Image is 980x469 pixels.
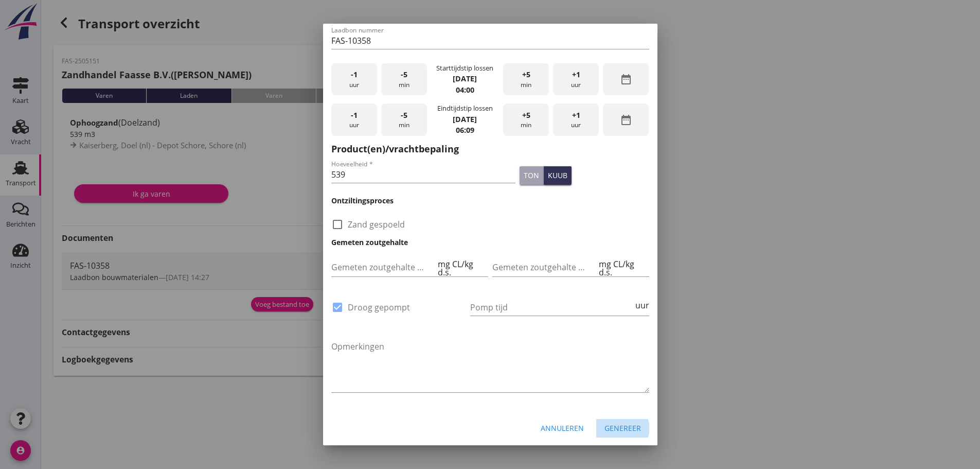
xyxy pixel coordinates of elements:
[348,219,405,230] label: Zand gespoeld
[331,166,516,183] input: Hoeveelheid *
[351,69,358,80] span: -1
[331,259,436,275] input: Gemeten zoutgehalte voorbeun
[331,237,649,248] h3: Gemeten zoutgehalte
[381,103,427,136] div: min
[331,103,377,136] div: uur
[351,110,358,121] span: -1
[348,302,410,312] label: Droog gepompt
[470,299,633,316] input: Pomp tijd
[453,74,477,83] strong: [DATE]
[522,110,530,121] span: +5
[572,110,580,121] span: +1
[596,419,649,438] button: Genereer
[541,423,584,433] div: Annuleren
[524,170,539,181] div: ton
[604,423,641,433] div: Genereer
[401,110,407,121] span: -5
[331,142,649,156] h2: Product(en)/vrachtbepaling
[532,419,592,438] button: Annuleren
[401,69,407,80] span: -5
[572,69,580,80] span: +1
[544,166,572,185] button: kuub
[492,259,597,275] input: Gemeten zoutgehalte achterbeun
[553,103,599,136] div: uur
[331,32,649,49] input: Laadbon nummer
[520,166,544,185] button: ton
[620,114,632,126] i: date_range
[331,195,649,206] h3: Ontziltingsproces
[456,85,474,95] strong: 04:00
[503,103,549,136] div: min
[633,301,649,309] div: uur
[548,170,567,181] div: kuub
[456,125,474,135] strong: 06:09
[553,63,599,96] div: uur
[331,338,649,392] textarea: Opmerkingen
[620,73,632,85] i: date_range
[436,260,488,276] div: mg CL/kg d.s.
[503,63,549,96] div: min
[437,103,493,113] div: Eindtijdstip lossen
[331,63,377,96] div: uur
[597,260,649,276] div: mg CL/kg d.s.
[453,114,477,124] strong: [DATE]
[436,63,493,73] div: Starttijdstip lossen
[381,63,427,96] div: min
[522,69,530,80] span: +5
